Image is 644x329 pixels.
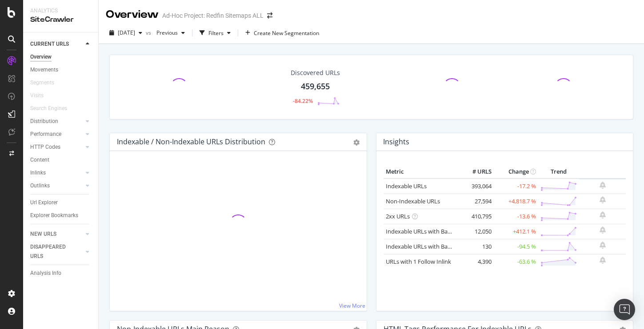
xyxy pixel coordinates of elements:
div: DISAPPEARED URLS [30,242,75,261]
a: Indexable URLs with Bad Description [386,242,483,250]
div: Discovered URLs [291,68,340,77]
a: Url Explorer [30,198,92,207]
span: 2025 Sep. 9th [118,29,135,36]
div: 459,655 [301,81,330,92]
td: +412.1 % [494,224,538,239]
td: -94.5 % [494,239,538,254]
div: Segments [30,78,54,87]
td: -17.2 % [494,178,538,194]
div: NEW URLS [30,230,56,239]
h4: Insights [383,136,409,148]
div: bell-plus [600,182,606,189]
a: Overview [30,52,92,62]
a: Outlinks [30,181,83,190]
th: Metric [384,165,459,178]
a: Visits [30,91,52,100]
div: gear [353,139,360,146]
th: # URLS [458,165,494,178]
div: Content [30,155,49,165]
a: Inlinks [30,168,83,178]
div: Performance [30,130,61,139]
div: arrow-right-arrow-left [267,12,272,19]
a: NEW URLS [30,230,83,239]
a: DISAPPEARED URLS [30,242,83,261]
a: Search Engines [30,104,76,113]
div: Movements [30,65,58,75]
a: Performance [30,130,83,139]
th: Change [494,165,538,178]
div: bell-plus [600,242,606,249]
button: [DATE] [106,26,146,40]
div: SiteCrawler [30,15,91,25]
a: HTTP Codes [30,143,83,152]
button: Create New Segmentation [242,26,323,40]
div: bell-plus [600,257,606,264]
a: Indexable URLs with Bad H1 [386,227,460,235]
div: Open Intercom Messenger [614,299,635,320]
div: -84.22% [293,97,313,105]
div: Url Explorer [30,198,58,207]
a: Explorer Bookmarks [30,211,92,220]
div: Indexable / Non-Indexable URLs Distribution [117,137,265,146]
td: 393,064 [458,178,494,194]
td: +4,818.7 % [494,194,538,209]
div: CURRENT URLS [30,40,69,49]
a: 2xx URLs [386,212,410,220]
a: View More [339,302,365,309]
td: 27,594 [458,194,494,209]
span: vs [146,29,153,36]
div: Filters [208,29,224,37]
span: Create New Segmentation [254,29,319,37]
div: HTTP Codes [30,143,60,152]
div: Overview [30,52,52,62]
a: Non-Indexable URLs [386,197,440,205]
div: Distribution [30,117,58,126]
a: URLs with 1 Follow Inlink [386,258,451,266]
div: Ad-Hoc Project: Redfin Sitemaps ALL [162,11,264,20]
td: 410,795 [458,209,494,224]
a: Content [30,155,92,165]
td: -13.6 % [494,209,538,224]
div: Analytics [30,7,91,15]
button: Filters [196,26,234,40]
td: 4,390 [458,254,494,269]
div: Overview [106,7,159,22]
td: 12,050 [458,224,494,239]
button: Previous [153,26,188,40]
a: Segments [30,78,63,87]
div: Analysis Info [30,269,61,278]
div: Visits [30,91,44,100]
div: bell-plus [600,196,606,203]
td: -63.6 % [494,254,538,269]
td: 130 [458,239,494,254]
th: Trend [538,165,579,178]
div: bell-plus [600,226,606,234]
a: Movements [30,65,92,75]
div: Outlinks [30,181,50,190]
div: Explorer Bookmarks [30,211,78,220]
a: Analysis Info [30,269,92,278]
span: Previous [153,29,178,36]
a: Distribution [30,117,83,126]
div: Search Engines [30,104,67,113]
div: Inlinks [30,168,46,178]
a: Indexable URLs [386,182,427,190]
a: CURRENT URLS [30,40,83,49]
div: bell-plus [600,211,606,218]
